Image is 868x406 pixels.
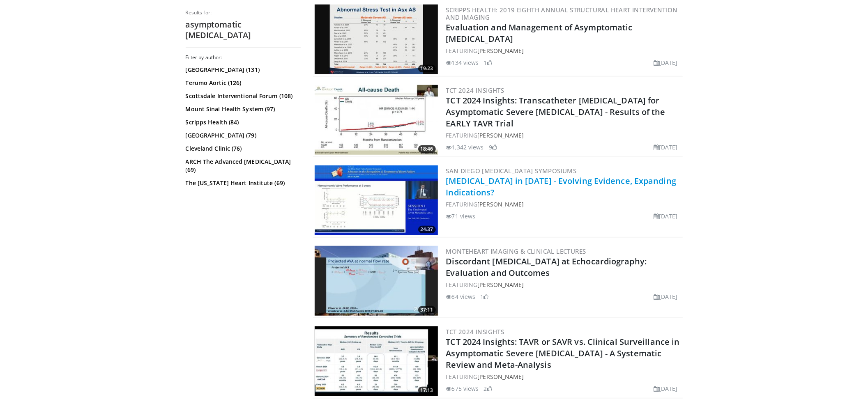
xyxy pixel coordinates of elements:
[477,47,524,55] a: [PERSON_NAME]
[315,326,438,396] a: 17:13
[446,22,633,44] a: Evaluation and Management of Asymptomatic [MEDICAL_DATA]
[186,179,299,187] a: The [US_STATE] Heart Institute (69)
[315,5,438,74] img: 1e62700d-0c60-47aa-8bc6-d77f18d18450.300x170_q85_crop-smart_upscale.jpg
[481,292,489,301] li: 1
[446,58,479,67] li: 134 views
[477,281,524,289] a: [PERSON_NAME]
[418,226,436,233] span: 24:37
[315,85,438,155] a: 18:46
[446,336,680,370] a: TCT 2024 Insights: TAVR or SAVR vs. Clinical Surveillance in Asymptomatic Severe [MEDICAL_DATA] -...
[446,175,677,198] a: [MEDICAL_DATA] in [DATE] - Evolving Evidence, Expanding Indications?
[654,143,678,151] li: [DATE]
[186,54,301,61] h3: Filter by author:
[654,212,678,220] li: [DATE]
[315,246,438,316] img: 659ee5e3-4162-4548-bb9e-3334d07eebd2.300x170_q85_crop-smart_upscale.jpg
[489,143,497,151] li: 9
[186,9,301,16] p: Results for:
[186,158,299,174] a: ARCH The Advanced [MEDICAL_DATA] (69)
[446,280,681,289] div: FEATURING
[446,95,665,129] a: TCT 2024 Insights: Transcatheter [MEDICAL_DATA] for Asymptomatic Severe [MEDICAL_DATA] - Results ...
[484,58,492,67] li: 1
[418,65,436,72] span: 19:23
[446,86,504,94] a: TCT 2024 Insights
[186,105,299,113] a: Mount Sinai Health System (97)
[186,92,299,100] a: Scottsdale Interventional Forum (108)
[315,165,438,235] img: e1fd70fb-c0e2-4a96-b135-f508351db244.300x170_q85_crop-smart_upscale.jpg
[654,292,678,301] li: [DATE]
[186,66,299,74] a: [GEOGRAPHIC_DATA] (131)
[315,5,438,74] a: 19:23
[446,384,479,393] li: 575 views
[654,58,678,67] li: [DATE]
[446,247,586,255] a: MonteHeart Imaging & Clinical Lectures
[446,143,484,151] li: 1,342 views
[315,165,438,235] a: 24:37
[446,212,476,220] li: 71 views
[315,85,438,155] img: bf819c06-d437-43ae-a726-eef48db48d04.300x170_q85_crop-smart_upscale.jpg
[446,328,504,336] a: TCT 2024 Insights
[186,118,299,126] a: Scripps Health (84)
[446,372,681,381] div: FEATURING
[446,46,681,55] div: FEATURING
[315,326,438,396] img: 29e7d843-d866-45a9-811d-61b3429f3608.300x170_q85_crop-smart_upscale.jpg
[315,246,438,316] a: 37:11
[484,384,492,393] li: 2
[477,131,524,139] a: [PERSON_NAME]
[446,131,681,140] div: FEATURING
[654,384,678,393] li: [DATE]
[446,200,681,209] div: FEATURING
[446,292,476,301] li: 84 views
[418,306,436,314] span: 37:11
[186,145,299,153] a: Cleveland Clinic (76)
[186,19,301,41] h2: asymptomatic [MEDICAL_DATA]
[418,387,436,394] span: 17:13
[446,167,577,175] a: San Diego [MEDICAL_DATA] Symposiums
[186,131,299,140] a: [GEOGRAPHIC_DATA] (79)
[477,373,524,381] a: [PERSON_NAME]
[418,145,436,153] span: 18:46
[446,256,647,278] a: Discordant [MEDICAL_DATA] at Echocardiography: Evaluation and Outcomes
[477,200,524,208] a: [PERSON_NAME]
[446,6,678,21] a: Scripps Health: 2019 Eighth Annual Structural Heart Intervention and Imaging
[186,79,299,87] a: Terumo Aortic (126)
